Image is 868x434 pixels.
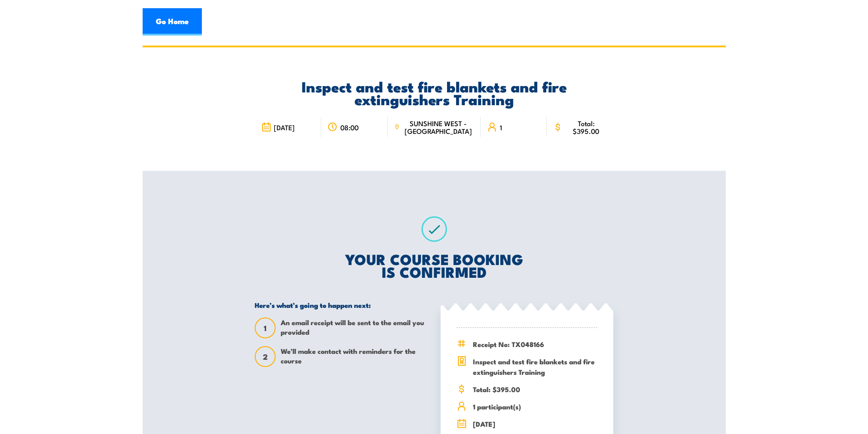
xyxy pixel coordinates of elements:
[340,123,359,131] span: 08:00
[255,252,613,278] h2: YOUR COURSE BOOKING IS CONFIRMED
[565,119,607,135] span: Total: $395.00
[256,323,275,333] span: 1
[255,301,427,309] h5: Here’s what’s going to happen next:
[473,339,597,349] span: Receipt No: TX048166
[281,317,427,338] span: An email receipt will be sent to the email you provided
[281,346,427,367] span: We’ll make contact with reminders for the course
[500,123,502,131] span: 1
[473,419,597,429] span: [DATE]
[143,8,202,36] a: Go Home
[473,401,597,412] span: 1 participant(s)
[256,352,275,362] span: 2
[274,123,295,131] span: [DATE]
[473,356,597,377] span: Inspect and test fire blankets and fire extinguishers Training
[255,80,613,105] h2: Inspect and test fire blankets and fire extinguishers Training
[402,119,474,135] span: SUNSHINE WEST - [GEOGRAPHIC_DATA]
[473,384,597,394] span: Total: $395.00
